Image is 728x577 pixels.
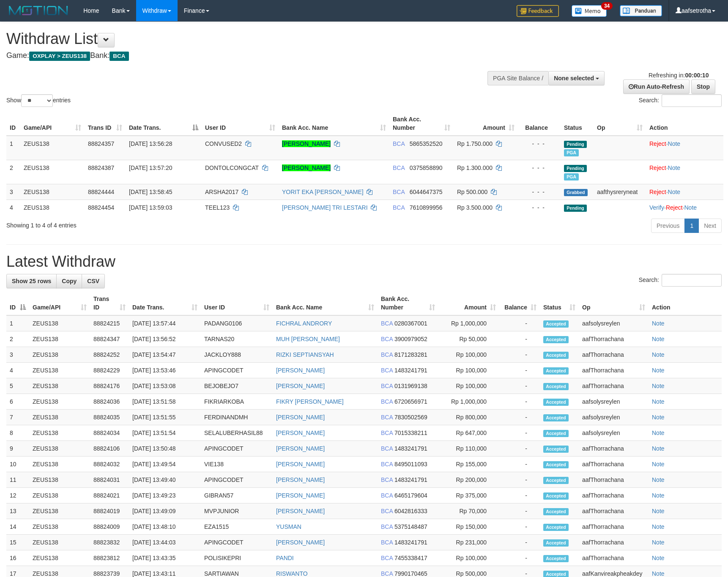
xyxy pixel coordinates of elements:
span: Copy 7015338211 to clipboard [394,429,427,436]
th: Bank Acc. Number: activate to sort column ascending [378,291,438,315]
span: Rp 1.750.000 [457,140,493,147]
td: - [499,331,540,347]
span: Copy 7610899956 to clipboard [410,204,443,211]
td: 8 [6,425,29,441]
span: [DATE] 13:58:45 [129,189,172,195]
th: Balance: activate to sort column ascending [499,291,540,315]
div: - - - [521,203,557,212]
th: Game/API: activate to sort column ascending [29,291,90,315]
a: Note [652,555,665,561]
a: Note [652,508,665,514]
span: Refreshing in: [649,72,709,79]
th: Date Trans.: activate to sort column descending [126,112,202,136]
span: OXPLAY > ZEUS138 [29,52,90,61]
td: 88824229 [90,363,129,378]
span: BCA [381,445,393,452]
span: Accepted [543,446,569,453]
a: Note [652,445,665,452]
td: 2 [6,160,20,184]
a: PANDI [276,555,294,561]
span: Copy 1483241791 to clipboard [394,367,427,374]
td: TARNAS20 [201,331,273,347]
span: Copy 3900979052 to clipboard [394,336,427,342]
td: Rp 100,000 [438,378,499,394]
span: Copy 6044647375 to clipboard [410,189,443,195]
td: 1 [6,315,29,331]
span: Copy 8171283281 to clipboard [394,351,427,358]
td: 88824021 [90,488,129,503]
span: BCA [381,367,393,374]
span: BCA [381,336,393,342]
a: MUH [PERSON_NAME] [276,336,340,342]
td: - [499,441,540,457]
span: 88824357 [88,140,114,147]
td: 14 [6,519,29,535]
a: [PERSON_NAME] [276,383,325,389]
td: - [499,488,540,503]
td: ZEUS138 [29,472,90,488]
span: ARSHA2017 [205,189,238,195]
td: aafThorrachana [579,331,649,347]
td: APINGCODET [201,363,273,378]
span: 88824444 [88,189,114,195]
td: ZEUS138 [29,425,90,441]
span: BCA [393,140,405,147]
a: Note [652,398,665,405]
td: 1 [6,136,20,160]
td: APINGCODET [201,441,273,457]
td: aafThorrachana [579,363,649,378]
span: Copy 8495011093 to clipboard [394,461,427,468]
a: [PERSON_NAME] [276,539,325,546]
td: 4 [6,363,29,378]
a: FICHRAL ANDRORY [276,320,332,327]
td: aafThorrachana [579,488,649,503]
span: Copy 0280367001 to clipboard [394,320,427,327]
th: User ID: activate to sort column ascending [202,112,279,136]
h4: Game: Bank: [6,52,477,60]
span: Rp 3.500.000 [457,204,493,211]
td: aafThorrachana [579,457,649,472]
td: aafsolysreylen [579,394,649,410]
td: ZEUS138 [29,331,90,347]
th: Balance [518,112,561,136]
td: 13 [6,503,29,519]
td: ZEUS138 [20,184,85,200]
span: [DATE] 13:57:20 [129,164,172,171]
a: Note [652,461,665,468]
td: 11 [6,472,29,488]
td: - [499,363,540,378]
a: FIKRY [PERSON_NAME] [276,398,344,405]
th: Op: activate to sort column ascending [579,291,649,315]
span: BCA [393,189,405,195]
a: Show 25 rows [6,274,57,288]
a: Reject [666,204,683,211]
a: Stop [691,79,715,94]
td: MVPJUNIOR [201,503,273,519]
td: 4 [6,200,20,215]
td: ZEUS138 [20,160,85,184]
a: Note [652,523,665,530]
td: [DATE] 13:51:55 [129,410,201,425]
a: Note [668,164,681,171]
span: Copy 1483241791 to clipboard [394,476,427,483]
td: [DATE] 13:49:54 [129,457,201,472]
span: CONVUSED2 [205,140,242,147]
td: 10 [6,457,29,472]
td: Rp 200,000 [438,472,499,488]
td: aafthysreryneat [594,184,646,200]
td: · [646,184,723,200]
td: 88824215 [90,315,129,331]
a: [PERSON_NAME] [276,476,325,483]
td: ZEUS138 [29,519,90,535]
td: Rp 110,000 [438,441,499,457]
span: BCA [381,398,393,405]
span: None selected [554,75,594,82]
span: BCA [381,429,393,436]
td: - [499,425,540,441]
td: - [499,410,540,425]
span: BCA [109,52,129,61]
a: [PERSON_NAME] [276,492,325,499]
a: Verify [649,204,664,211]
div: PGA Site Balance / [487,71,548,85]
a: Note [652,429,665,436]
